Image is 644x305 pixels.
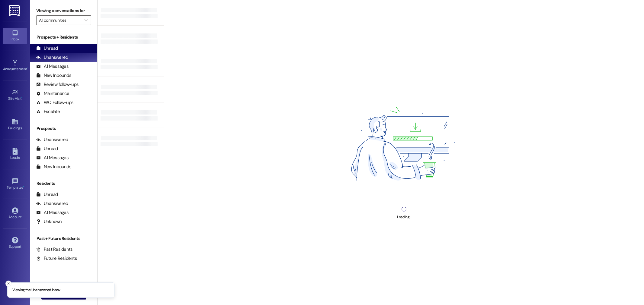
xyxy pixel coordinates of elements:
[3,176,27,192] a: Templates •
[36,219,62,225] div: Unknown
[22,96,23,100] span: •
[5,281,11,287] button: Close toast
[30,34,97,40] div: Prospects + Residents
[3,87,27,103] a: Site Visit •
[36,155,69,161] div: All Messages
[3,146,27,162] a: Leads
[36,255,77,262] div: Future Residents
[36,45,58,52] div: Unread
[85,18,88,23] i: 
[36,54,68,61] div: Unanswered
[36,90,69,97] div: Maintenance
[30,235,97,242] div: Past + Future Residents
[30,125,97,132] div: Prospects
[30,180,97,187] div: Residents
[36,164,71,170] div: New Inbounds
[36,146,58,152] div: Unread
[3,235,27,251] a: Support
[3,28,27,44] a: Inbox
[36,63,69,70] div: All Messages
[3,206,27,222] a: Account
[9,5,21,16] img: ResiDesk Logo
[36,6,91,15] label: Viewing conversations for
[36,108,60,115] div: Escalate
[23,184,24,189] span: •
[36,246,73,253] div: Past Residents
[39,15,82,25] input: All communities
[36,81,78,88] div: Review follow-ups
[36,200,68,207] div: Unanswered
[3,117,27,133] a: Buildings
[397,214,411,220] div: Loading...
[12,288,60,293] p: Viewing the Unanswered inbox
[36,99,73,106] div: WO Follow-ups
[36,72,71,79] div: New Inbounds
[27,66,28,70] span: •
[36,191,58,198] div: Unread
[36,209,69,216] div: All Messages
[36,137,68,143] div: Unanswered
